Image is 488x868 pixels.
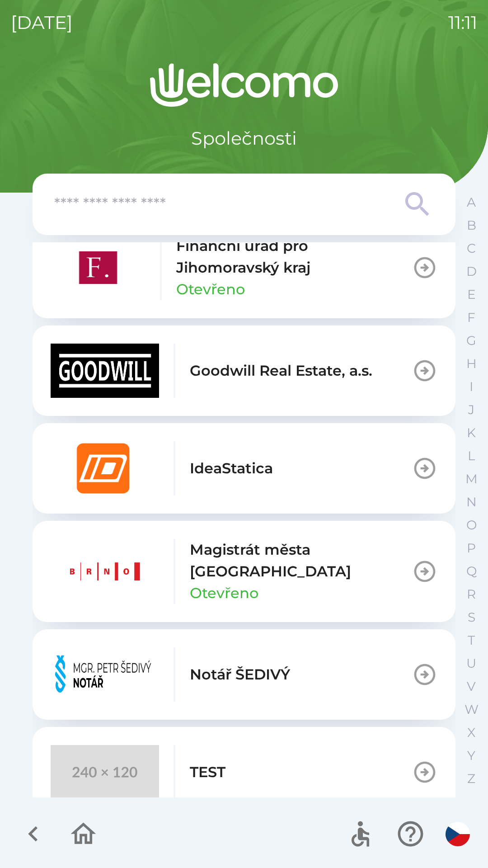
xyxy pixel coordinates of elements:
[51,344,159,398] img: 27715268-c8c9-49cc-bd13-9081a7619272.png
[460,721,483,744] button: X
[460,329,483,352] button: G
[466,264,477,279] p: D
[176,235,412,278] p: Finanční úřad pro Jihomoravský kraj
[460,675,483,698] button: V
[468,448,475,464] p: L
[467,287,476,302] p: E
[460,491,483,514] button: N
[176,278,245,300] p: Otevřeno
[33,325,455,416] button: Goodwill Real Estate, a.s.
[466,563,477,579] p: Q
[466,517,477,533] p: O
[460,652,483,675] button: U
[190,664,290,685] p: Notář ŠEDIVÝ
[460,514,483,537] button: O
[33,63,455,107] img: Logo
[33,727,455,817] button: TEST
[466,494,477,510] p: N
[469,379,473,395] p: I
[190,539,412,582] p: Magistrát města [GEOGRAPHIC_DATA]
[460,467,483,491] button: M
[191,125,297,152] p: Společnosti
[467,679,476,694] p: V
[467,771,475,787] p: Z
[466,656,476,671] p: U
[190,761,225,783] p: TEST
[460,537,483,560] button: P
[460,191,483,214] button: A
[51,544,159,599] img: eb8801fe-f7c6-4072-a2ef-4827fa44e338.png
[446,822,470,846] img: cs flag
[467,194,476,210] p: A
[460,352,483,375] button: H
[33,521,455,622] button: Magistrát města [GEOGRAPHIC_DATA]Otevřeno
[460,283,483,306] button: E
[33,423,455,514] button: IdeaStatica
[468,632,475,648] p: T
[51,241,145,295] img: 8392ff6e-f128-4fc9-8aa7-79ef86fae49c.png
[467,725,475,741] p: X
[11,9,73,36] p: [DATE]
[460,237,483,260] button: C
[460,444,483,467] button: L
[460,583,483,606] button: R
[467,217,476,233] p: B
[460,560,483,583] button: Q
[468,402,474,418] p: J
[465,702,479,717] p: W
[466,356,477,372] p: H
[190,458,273,479] p: IdeaStatica
[460,260,483,283] button: D
[460,629,483,652] button: T
[467,425,476,441] p: K
[460,306,483,329] button: F
[466,333,476,349] p: G
[460,744,483,767] button: Y
[460,421,483,444] button: K
[51,441,159,495] img: f42793fd-b82f-4ac1-818e-17bfadbd0da7.png
[467,310,475,325] p: F
[467,241,476,256] p: C
[460,767,483,790] button: Z
[460,398,483,421] button: J
[467,586,476,602] p: R
[51,647,159,702] img: 974c5b84-475c-4efb-8ef9-99ef23471f45.png
[460,606,483,629] button: S
[468,609,475,625] p: S
[33,217,455,318] button: Finanční úřad pro Jihomoravský krajOtevřeno
[467,748,475,764] p: Y
[460,698,483,721] button: W
[190,360,372,382] p: Goodwill Real Estate, a.s.
[460,214,483,237] button: B
[33,629,455,720] button: Notář ŠEDIVÝ
[467,540,476,556] p: P
[190,582,258,604] p: Otevřeno
[51,745,159,799] img: 240x120
[448,9,477,36] p: 11:11
[460,375,483,398] button: I
[465,471,478,487] p: M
